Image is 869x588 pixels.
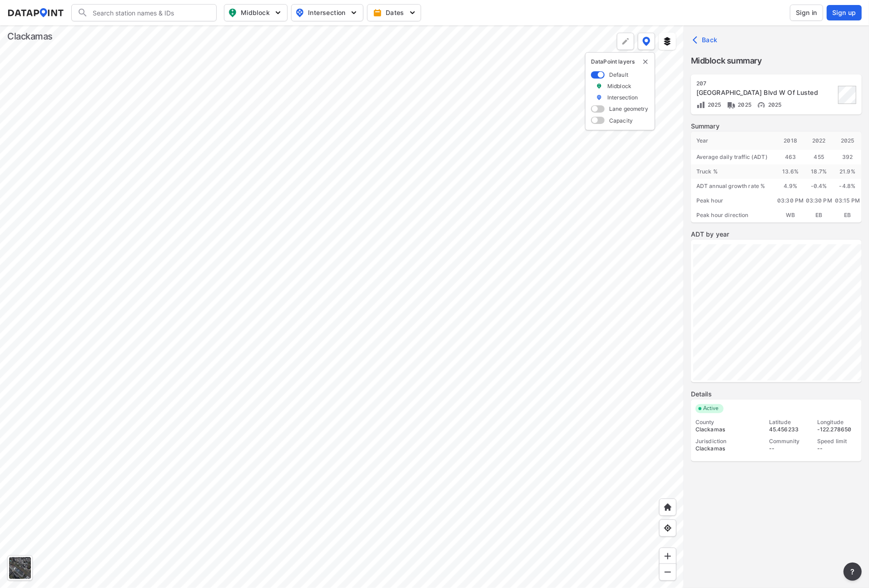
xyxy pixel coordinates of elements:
img: 5YPKRKmlfpI5mqlR8AD95paCi+0kK1fRFDJSaMmawlwaeJcJwk9O2fotCW5ve9gAAAAASUVORK5CYII= [408,8,417,17]
button: Sign in [790,5,823,21]
div: Peak hour [691,193,776,208]
div: Zoom out [659,563,676,581]
div: Polygon tool [617,33,634,50]
a: Sign in [788,5,825,21]
button: Dates [367,4,421,21]
div: 03:30 PM [776,193,805,208]
img: 5YPKRKmlfpI5mqlR8AD95paCi+0kK1fRFDJSaMmawlwaeJcJwk9O2fotCW5ve9gAAAAASUVORK5CYII= [349,8,358,17]
div: Clackamas [695,426,761,433]
div: Clackamas [695,445,761,452]
img: marker_Midblock.5ba75e30.svg [596,82,602,90]
img: Vehicle speed [757,100,766,109]
div: -4.8 % [833,179,862,193]
img: close-external-leyer.3061a1c7.svg [642,58,649,65]
div: 207 [696,80,835,87]
button: Midblock [224,4,288,21]
label: Midblock [607,82,631,90]
span: Back [695,35,718,44]
div: 03:30 PM [805,193,834,208]
div: EB [805,208,834,222]
div: 21.9 % [833,164,862,179]
div: 03:15 PM [833,193,862,208]
div: EB [833,208,862,222]
div: Latitude [769,419,809,426]
div: -122.278650 [817,426,857,433]
img: zeq5HYn9AnE9l6UmnFLPAAAAAElFTkSuQmCC [663,524,672,533]
div: Speed limit [817,438,857,445]
span: 2025 [736,101,752,108]
div: County [695,419,761,426]
div: Zoom in [659,548,676,565]
img: calendar-gold.39a51dde.svg [373,8,382,17]
div: 2022 [805,132,834,150]
div: 463 [776,150,805,164]
label: ADT by year [691,230,862,239]
img: MAAAAAElFTkSuQmCC [663,568,672,577]
img: Volume count [696,100,705,109]
div: Average daily traffic (ADT) [691,150,776,164]
div: WB [776,208,805,222]
div: Jurisdiction [695,438,761,445]
input: Search [88,5,211,20]
label: Lane geometry [609,105,648,113]
label: Default [609,71,628,79]
img: map_pin_mid.602f9df1.svg [227,7,238,18]
img: marker_Intersection.6861001b.svg [596,94,602,101]
img: dataPointLogo.9353c09d.svg [7,8,64,17]
img: ZvzfEJKXnyWIrJytrsY285QMwk63cM6Drc+sIAAAAASUVORK5CYII= [663,552,672,561]
div: -- [817,445,857,452]
div: Dodge Park Blvd W Of Lusted [696,88,835,97]
div: 45.456233 [769,426,809,433]
label: Midblock summary [691,54,862,67]
span: Intersection [295,7,358,18]
div: 455 [805,150,834,164]
span: Dates [375,8,415,17]
div: -0.4 % [805,179,834,193]
img: map_pin_int.54838e6b.svg [294,7,305,18]
img: 5YPKRKmlfpI5mqlR8AD95paCi+0kK1fRFDJSaMmawlwaeJcJwk9O2fotCW5ve9gAAAAASUVORK5CYII= [273,8,283,17]
span: Sign up [832,8,856,17]
div: 2025 [833,132,862,150]
div: ADT annual growth rate % [691,179,776,193]
button: more [844,563,862,581]
label: Intersection [607,94,638,101]
span: Sign in [796,8,817,17]
div: 4.9 % [776,179,805,193]
label: Details [691,390,862,399]
div: Peak hour direction [691,208,776,222]
button: External layers [659,33,676,50]
div: Toggle basemap [7,555,33,581]
div: Truck % [691,164,776,179]
span: Active [700,404,724,413]
div: Clackamas [7,30,53,43]
label: Summary [691,122,862,131]
button: DataPoint layers [638,33,655,50]
div: Longitude [817,419,857,426]
img: +Dz8AAAAASUVORK5CYII= [621,37,630,46]
span: ? [849,566,856,577]
button: Intersection [291,4,363,21]
div: 18.7 % [805,164,834,179]
div: -- [769,445,809,452]
span: 2025 [705,101,721,108]
span: 2025 [766,101,782,108]
a: Sign up [825,5,862,20]
div: 13.6 % [776,164,805,179]
div: Home [659,499,676,516]
div: Community [769,438,809,445]
div: View my location [659,519,676,537]
button: delete [642,58,649,65]
img: layers.ee07997e.svg [663,37,672,46]
div: 392 [833,150,862,164]
img: Vehicle class [727,100,736,109]
button: Sign up [827,5,862,20]
img: data-point-layers.37681fc9.svg [642,37,651,46]
div: 2018 [776,132,805,150]
label: Capacity [609,117,633,124]
span: Midblock [228,7,282,18]
button: Back [691,33,721,47]
div: Year [691,132,776,150]
img: +XpAUvaXAN7GudzAAAAAElFTkSuQmCC [663,503,672,512]
p: DataPoint layers [591,58,649,65]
